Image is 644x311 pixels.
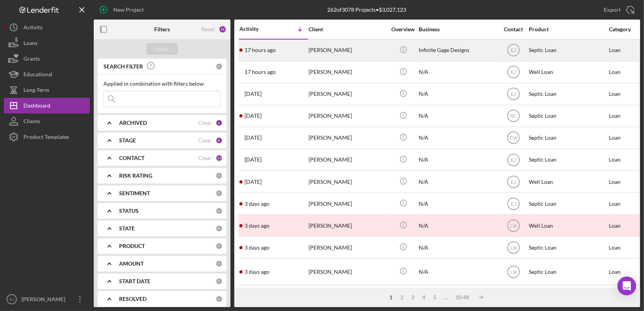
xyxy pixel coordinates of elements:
div: Overview [389,26,418,32]
div: New Project [113,2,144,18]
text: LM [510,269,517,275]
div: 22 [219,25,227,33]
div: 1 [386,294,397,300]
div: Septic Loan [529,106,607,126]
button: Apply [146,43,178,55]
div: Grants [23,51,40,68]
div: [PERSON_NAME] [309,84,387,104]
button: Activity [4,20,90,35]
div: Apply [155,43,169,55]
time: 2025-08-22 22:48 [244,223,269,229]
div: Dashboard [23,98,50,115]
div: 2 [397,294,408,300]
div: 0 [216,172,223,179]
button: Long-Term [4,82,90,98]
div: Educational [23,67,52,84]
b: CONTACT [119,155,144,161]
b: ARCHIVED [119,120,147,126]
div: N/A [419,149,497,170]
button: New Project [94,2,152,18]
b: RISK RATING [119,173,152,179]
div: 4 [419,294,430,300]
div: [PERSON_NAME] [309,193,387,214]
div: Loans [23,35,37,53]
time: 2025-08-23 15:14 [244,156,262,163]
div: Business [419,26,497,32]
div: [PERSON_NAME] [309,215,387,236]
div: 0 [216,278,223,285]
a: Product Templates [4,129,90,145]
div: [PERSON_NAME] [309,40,387,61]
a: Educational [4,67,90,82]
div: [PERSON_NAME] [309,237,387,258]
div: Septic Loan [529,237,607,258]
div: N/A [419,237,497,258]
div: Open Intercom Messenger [617,277,636,295]
text: LM [510,223,517,228]
div: Septic Loan [529,286,607,306]
div: Well Loan [529,171,607,192]
div: 0 [216,295,223,302]
div: ... [441,294,452,300]
text: EJ [510,201,516,207]
text: EJ [510,92,516,97]
div: [PERSON_NAME] [309,259,387,284]
div: Septic Loan [529,128,607,148]
b: STATE [119,225,135,232]
button: Grants [4,51,90,67]
div: N/A [419,128,497,148]
div: [PERSON_NAME] [309,149,387,170]
time: 2025-08-23 16:16 [244,135,262,141]
text: EJ [510,70,516,75]
button: Export [596,2,640,18]
time: 2025-08-22 19:07 [244,269,269,275]
b: PRODUCT [119,243,145,249]
text: CW [510,135,518,141]
button: Clients [4,113,90,129]
div: 0 [216,260,223,267]
div: N/A [419,171,497,192]
text: EJ [510,179,516,185]
text: RC [510,113,517,119]
div: Well Loan [529,215,607,236]
div: [PERSON_NAME] [309,286,387,306]
time: 2025-08-24 00:55 [244,91,262,97]
div: Septic Loan [529,84,607,104]
text: EJ [9,297,14,302]
div: Septic Loan [529,193,607,214]
div: Well Loan [529,62,607,83]
div: [PERSON_NAME] [309,128,387,148]
text: EJ [510,157,516,163]
div: Clear [198,120,212,126]
div: Long-Term [23,82,49,100]
time: 2025-08-23 02:07 [244,179,262,185]
div: Activity [239,26,274,32]
div: Clients [23,113,40,131]
text: EJ [510,48,516,53]
b: RESOLVED [119,296,146,302]
div: Contact [499,26,528,32]
b: START DATE [119,278,150,284]
b: AMOUNT [119,261,144,267]
div: Activity [23,20,43,37]
a: Dashboard [4,98,90,113]
time: 2025-08-23 18:30 [244,113,262,119]
b: STATUS [119,208,139,214]
button: Loans [4,35,90,51]
div: Clear [198,137,212,144]
div: 3 [408,294,419,300]
div: Septic Loan [529,40,607,61]
div: Client [309,26,387,32]
time: 2025-08-22 23:52 [244,201,269,207]
time: 2025-08-24 19:55 [244,47,276,53]
div: 262 of 3078 Projects • $3,027,123 [327,7,406,13]
div: 0 [216,190,223,197]
div: Septic Loan [529,149,607,170]
div: N/A [419,106,497,126]
div: 0 [216,63,223,70]
div: [PERSON_NAME] [309,106,387,126]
